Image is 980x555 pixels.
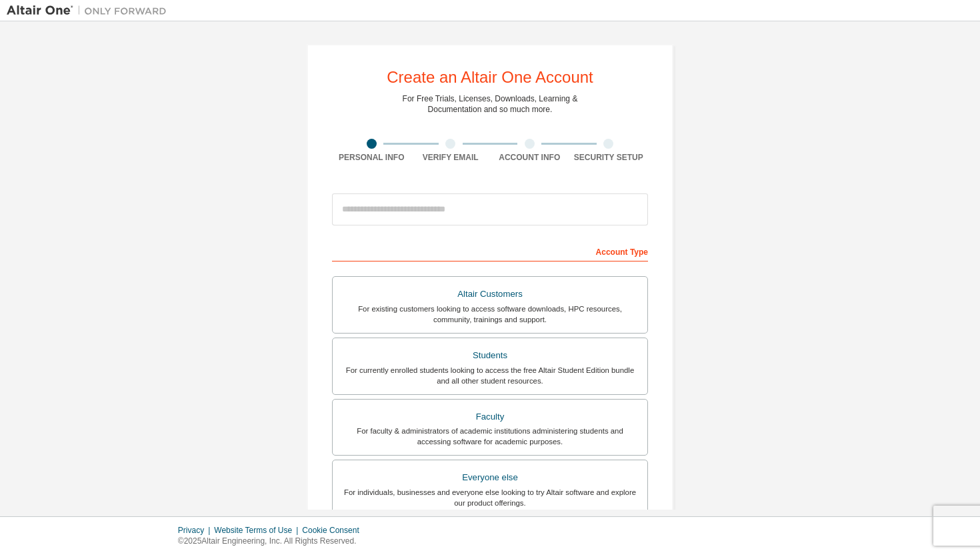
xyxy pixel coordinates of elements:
div: Create an Altair One Account [387,69,593,85]
div: For Free Trials, Licenses, Downloads, Learning & Documentation and so much more. [403,93,578,115]
div: Website Terms of Use [214,525,302,536]
div: Faculty [341,408,639,426]
div: Security Setup [569,152,649,163]
div: For individuals, businesses and everyone else looking to try Altair software and explore our prod... [341,487,639,508]
div: Altair Customers [341,285,639,304]
div: Students [341,346,639,365]
div: For faculty & administrators of academic institutions administering students and accessing softwa... [341,426,639,447]
div: Everyone else [341,468,639,487]
div: Privacy [178,525,214,536]
div: Cookie Consent [302,525,367,536]
img: Altair One [7,4,173,17]
div: Account Info [490,152,569,163]
div: Account Type [332,240,648,261]
div: For existing customers looking to access software downloads, HPC resources, community, trainings ... [341,304,639,325]
div: For currently enrolled students looking to access the free Altair Student Edition bundle and all ... [341,365,639,386]
div: Personal Info [332,152,411,163]
div: Verify Email [411,152,491,163]
p: © 2025 Altair Engineering, Inc. All Rights Reserved. [178,536,367,547]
